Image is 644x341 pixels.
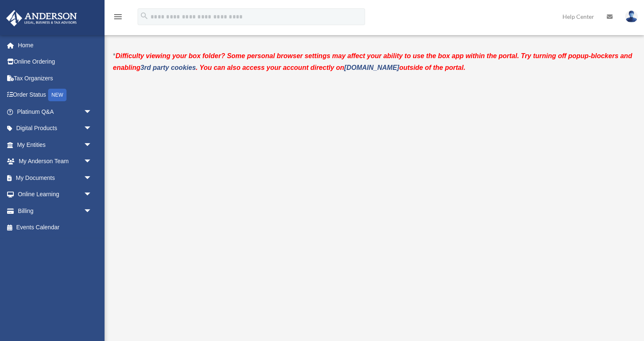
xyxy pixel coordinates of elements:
[6,37,105,54] a: Home
[6,219,105,236] a: Events Calendar
[140,11,149,21] i: search
[113,52,632,71] strong: Difficulty viewing your box folder? Some personal browser settings may affect your ability to use...
[4,10,79,26] img: Anderson Advisors Platinum Portal
[84,186,100,203] span: arrow_drop_down
[6,87,105,104] a: Order StatusNEW
[84,169,100,187] span: arrow_drop_down
[84,120,100,137] span: arrow_drop_down
[84,153,100,170] span: arrow_drop_down
[141,64,196,71] a: 3rd party cookies
[113,15,123,22] a: menu
[6,203,105,219] a: Billingarrow_drop_down
[6,136,105,153] a: My Entitiesarrow_drop_down
[6,186,105,203] a: Online Learningarrow_drop_down
[6,153,105,170] a: My Anderson Teamarrow_drop_down
[6,169,105,186] a: My Documentsarrow_drop_down
[6,70,105,87] a: Tax Organizers
[625,10,638,23] img: User Pic
[48,89,66,101] div: NEW
[344,64,399,71] a: [DOMAIN_NAME]
[6,54,105,70] a: Online Ordering
[84,103,100,121] span: arrow_drop_down
[84,136,100,154] span: arrow_drop_down
[84,203,100,220] span: arrow_drop_down
[6,103,105,120] a: Platinum Q&Aarrow_drop_down
[6,120,105,137] a: Digital Productsarrow_drop_down
[113,12,123,22] i: menu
